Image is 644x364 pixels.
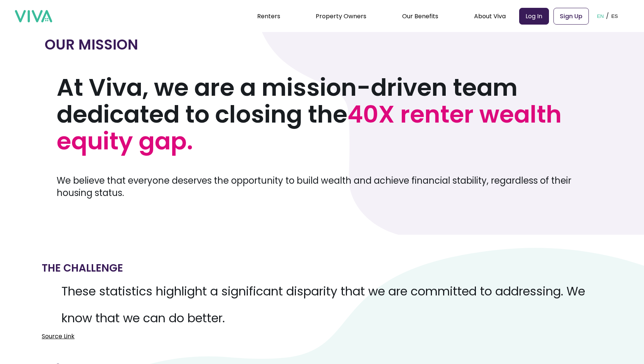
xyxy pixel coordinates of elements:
a: Source Link [42,332,75,341]
h2: OUR MISSION [45,35,599,54]
h2: The Challenge [42,259,123,278]
p: / [606,10,609,22]
div: Our Benefits [402,7,438,25]
a: Renters [257,12,280,20]
a: Log In [519,8,549,25]
div: About Viva [474,7,506,25]
iframe: Intercom live chat [619,339,637,357]
button: ES [609,4,620,28]
a: Property Owners [316,12,366,20]
p: We believe that everyone deserves the opportunity to build wealth and achieve financial stability... [57,174,599,199]
button: EN [595,4,606,28]
h1: At Viva, we are a mission-driven team dedicated to closing the [57,74,599,155]
span: 40X renter wealth equity gap. [57,98,562,158]
a: Sign Up [553,8,589,25]
p: These statistics highlight a significant disparity that we are committed to addressing. We know t... [42,278,602,332]
img: viva [15,10,52,23]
